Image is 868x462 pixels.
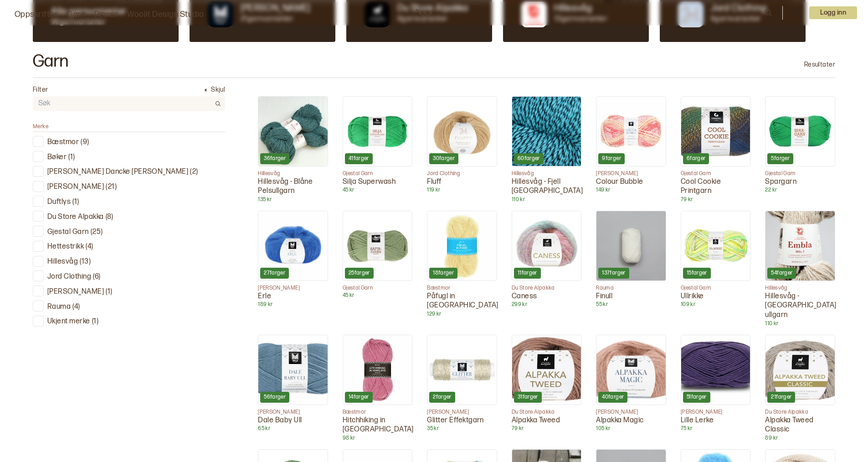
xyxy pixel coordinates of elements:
p: Lille Lerke [681,416,751,426]
a: Woolit [416,9,434,16]
p: Du Store Alpakka [765,409,835,416]
p: 60 farger [518,155,540,162]
img: Caness [512,211,581,280]
p: Rauma [596,285,666,292]
a: Silja Superwash41fargerGjestal GarnSilja Superwash45 kr [343,96,413,194]
p: 299 kr [512,301,582,308]
p: 15 farger [687,270,707,277]
p: ( 2 ) [190,167,198,177]
p: 51 farger [687,394,707,401]
p: Bæstmor [427,285,497,292]
a: Hitchhiking in Himalaya14fargerBæstmorHitchhiking in [GEOGRAPHIC_DATA]98 kr [343,335,413,442]
a: 25fargerGjestal Garn45 kr [343,211,413,299]
p: Ullrikke [681,292,751,301]
p: 5 farger [771,155,790,162]
p: 22 kr [765,187,835,194]
img: Glitter Effektgarn [427,335,497,405]
img: Hillesvåg - Blåne Pelsullgarn [258,97,328,166]
p: 41 farger [349,155,369,162]
p: Hillesvåg - Fjell [GEOGRAPHIC_DATA] [512,177,582,197]
p: 31 farger [518,394,538,401]
span: Merke [33,123,48,130]
p: Hillesvåg - Blåne Pelsullgarn [258,177,328,197]
p: Duftlys [47,197,71,207]
a: Oppskrifter [15,8,58,21]
p: Erle [258,292,328,301]
p: Du Store Alpakka [512,409,582,416]
p: Du Store Alpakka [512,285,582,292]
p: 75 kr [681,425,751,432]
img: Alpakka Tweed [512,335,581,405]
p: ( 13 ) [80,257,91,267]
a: Dale Baby Ull56farger[PERSON_NAME]Dale Baby Ull65 kr [258,335,328,432]
img: Silja Superwash [343,97,412,166]
p: [PERSON_NAME] [47,182,104,192]
p: Gjestal Garn [681,285,751,292]
a: Cool Cookie Printgarn6fargerGjestal GarnCool Cookie Printgarn79 kr [681,96,751,203]
img: Hitchhiking in Himalaya [343,335,412,405]
p: Gjestal Garn [343,170,413,177]
p: 149 kr [596,187,666,194]
p: 45 kr [343,187,413,194]
p: Ukjent merke [47,317,90,327]
p: Du Store Alpakka [47,213,104,222]
p: 27 farger [264,270,285,277]
img: Cool Cookie Printgarn [681,97,750,166]
p: 79 kr [512,425,582,432]
p: 45 kr [343,292,413,299]
p: [PERSON_NAME] [681,409,751,416]
p: 30 farger [433,155,455,162]
p: Fluff [427,177,497,187]
p: Rauma [47,302,71,312]
p: 110 kr [765,320,835,327]
p: 137 farger [602,270,625,277]
img: Alpakka Tweed Classic [765,335,835,405]
p: 18 farger [433,270,454,277]
p: 36 farger [264,155,286,162]
p: 2 farger [433,394,452,401]
p: 109 kr [681,301,751,308]
p: 129 kr [427,311,497,318]
p: 25 farger [349,270,370,277]
a: Hillesvåg - Fjell Sokkegarn60fargerHillesvågHillesvåg - Fjell [GEOGRAPHIC_DATA]110 kr [512,96,582,203]
img: Hillesvåg - Embla ullgarn [765,211,835,280]
p: Alpakka Tweed [512,416,582,426]
p: Glitter Effektgarn [427,416,497,426]
img: Spargarn [765,97,835,166]
p: ( 1 ) [68,153,75,162]
a: Lille Lerke51farger[PERSON_NAME]Lille Lerke75 kr [681,335,751,432]
p: 21 farger [771,394,791,401]
p: Gjestal Garn [681,170,751,177]
p: Alpakka Magic [596,416,666,426]
p: Gjestal Garn [765,170,835,177]
p: Hillesvåg [512,170,582,177]
p: 119 kr [427,187,497,194]
p: Gjestal Garn [343,285,413,292]
p: Filter [33,85,48,94]
p: 55 kr [596,301,666,308]
p: 89 kr [765,435,835,442]
a: Woolit Design Studio [127,8,204,21]
p: ( 9 ) [81,138,89,147]
p: 54 farger [771,270,792,277]
p: ( 4 ) [86,242,93,252]
p: ( 21 ) [106,182,117,192]
img: Hillesvåg - Fjell Sokkegarn [512,97,581,166]
img: Dale Baby Ull [258,335,328,405]
p: Silja Superwash [343,177,413,187]
p: ( 1 ) [72,197,79,207]
p: Hillesvåg [47,257,78,267]
p: Finull [596,292,666,301]
img: Finull [596,211,666,280]
p: 135 kr [258,196,328,203]
a: Spargarn5fargerGjestal GarnSpargarn22 kr [765,96,835,194]
p: Jord Clothing [427,170,497,177]
a: Garn [67,8,85,21]
a: Alpakka Tweed Classic21fargerDu Store AlpakkaAlpakka Tweed Classic89 kr [765,335,835,442]
p: Spargarn [765,177,835,187]
p: ( 6 ) [93,272,100,282]
p: Hitchhiking in [GEOGRAPHIC_DATA] [343,416,413,435]
a: Hillesvåg - Blåne Pelsullgarn36fargerHillesvågHillesvåg - Blåne Pelsullgarn135 kr [258,96,328,203]
img: Alpakka Magic [596,335,666,405]
a: Hillesvåg - Embla ullgarn54fargerHillesvågHillesvåg - [GEOGRAPHIC_DATA] ullgarn110 kr [765,211,835,327]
